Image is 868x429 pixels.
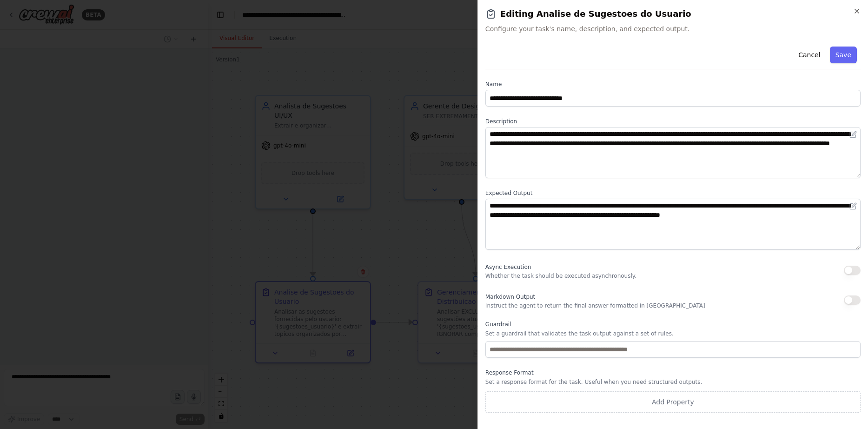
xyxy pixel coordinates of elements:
button: Cancel [793,47,826,63]
p: Whether the task should be executed asynchronously. [485,272,636,280]
label: Name [485,80,861,88]
label: Response Format [485,369,861,376]
h2: Editing Analise de Sugestoes do Usuario [485,7,861,20]
button: Add Property [485,391,861,413]
button: Open in editor [848,201,859,212]
span: Async Execution [485,264,531,270]
p: Instruct the agent to return the final answer formatted in [GEOGRAPHIC_DATA] [485,302,705,309]
label: Description [485,118,861,125]
span: Configure your task's name, description, and expected output. [485,24,861,34]
label: Expected Output [485,189,861,197]
label: Guardrail [485,321,861,328]
button: Save [830,47,857,63]
p: Set a guardrail that validates the task output against a set of rules. [485,330,861,337]
span: Markdown Output [485,294,535,300]
p: Set a response format for the task. Useful when you need structured outputs. [485,378,861,386]
button: Open in editor [848,129,859,140]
